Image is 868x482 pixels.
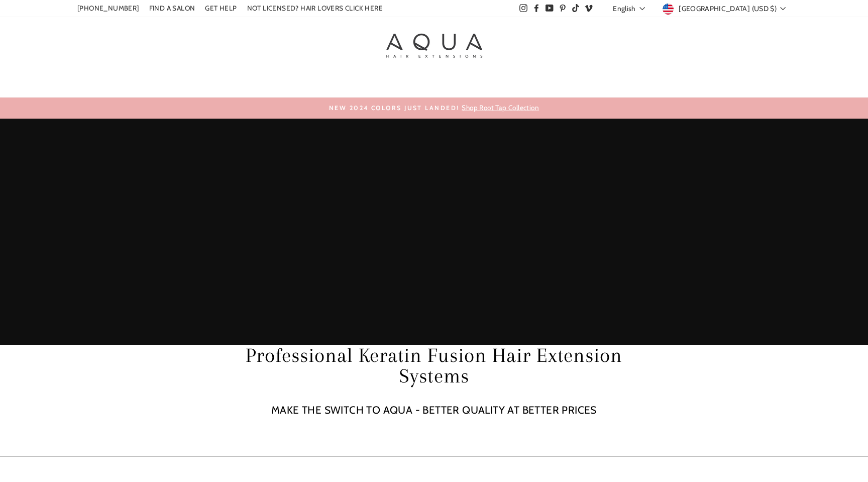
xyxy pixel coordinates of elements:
[144,1,200,17] a: FIND A SALON
[329,104,460,112] span: new 2024 colors just landed!
[459,104,539,112] span: Shop Root Tap Collection
[80,103,788,114] a: new 2024 colors just landed!Shop Root Tap Collection
[72,1,144,17] a: [PHONE_NUMBER]
[228,345,640,387] h2: Professional Keratin Fusion Hair Extension Systems
[200,1,242,17] a: GET HELP
[242,1,388,17] a: NOT LICENSED? HAIR LOVERS CLICK HERE
[384,32,484,60] img: Aqua Hair Extensions
[228,402,640,418] p: MAKE THE SWITCH TO AQUA - BETTER QUALITY AT BETTER PRICES
[674,3,777,14] span: [GEOGRAPHIC_DATA] (USD $)
[613,3,635,14] span: English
